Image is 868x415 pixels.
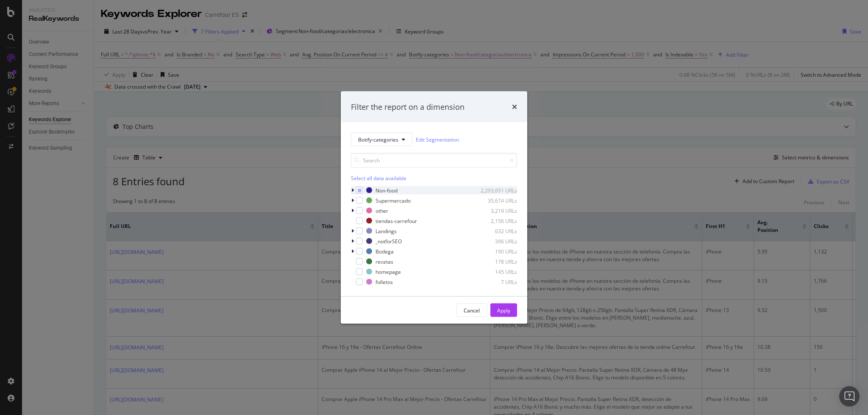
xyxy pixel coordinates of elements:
div: 3,219 URLs [476,207,517,214]
div: recetas [376,258,393,265]
div: Select all data available [351,175,517,182]
div: Apply [497,306,510,314]
div: modal [341,91,527,324]
div: 2,293,651 URLs [476,187,517,194]
div: homepage [376,268,401,275]
div: 2,156 URLs [476,217,517,224]
div: Supermercado [376,197,411,204]
a: Edit Segmentation [416,135,459,144]
div: 7 URLs [476,278,517,285]
div: Open Intercom Messenger [839,386,860,407]
div: folletos [376,278,393,285]
div: Non-food [376,187,398,194]
div: Landings [376,227,397,234]
span: Botify-categories [358,136,398,143]
div: tiendas-carrefour [376,217,417,224]
div: Bodega [376,248,394,255]
button: Apply [490,304,517,317]
div: other [376,207,388,214]
div: 145 URLs [476,268,517,275]
div: Filter the report on a dimension [351,101,465,112]
div: times [512,101,517,112]
div: _notforSEO [376,237,402,245]
div: 632 URLs [476,227,517,234]
div: Cancel [464,306,480,314]
div: 396 URLs [476,237,517,245]
div: 178 URLs [476,258,517,265]
button: Botify-categories [351,133,412,146]
div: 190 URLs [476,248,517,255]
div: 35,674 URLs [476,197,517,204]
input: Search [351,153,517,168]
button: Cancel [456,304,487,317]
